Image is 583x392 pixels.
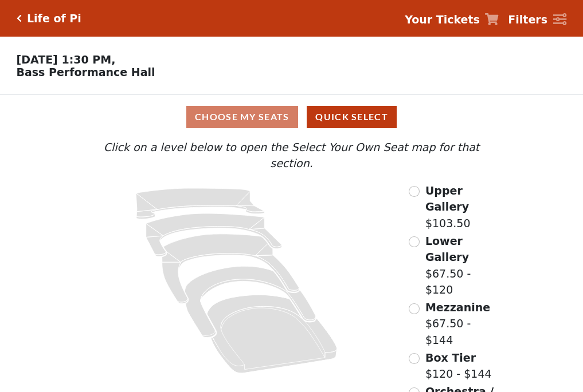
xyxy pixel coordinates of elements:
[307,106,397,128] button: Quick Select
[405,11,499,28] a: Your Tickets
[81,139,502,172] p: Click on a level below to open the Select Your Own Seat map for that section.
[136,188,265,219] path: Upper Gallery - Seats Available: 163
[146,213,282,256] path: Lower Gallery - Seats Available: 27
[508,13,547,26] strong: Filters
[425,299,502,349] label: $67.50 - $144
[508,11,566,28] a: Filters
[425,233,502,298] label: $67.50 - $120
[27,12,81,25] h5: Life of Pi
[425,301,490,314] span: Mezzanine
[425,351,476,364] span: Box Tier
[425,183,502,232] label: $103.50
[208,295,338,373] path: Orchestra / Parterre Circle - Seats Available: 22
[405,13,480,26] strong: Your Tickets
[17,14,22,22] a: Click here to go back to filters
[425,235,469,264] span: Lower Gallery
[425,350,492,382] label: $120 - $144
[425,184,469,213] span: Upper Gallery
